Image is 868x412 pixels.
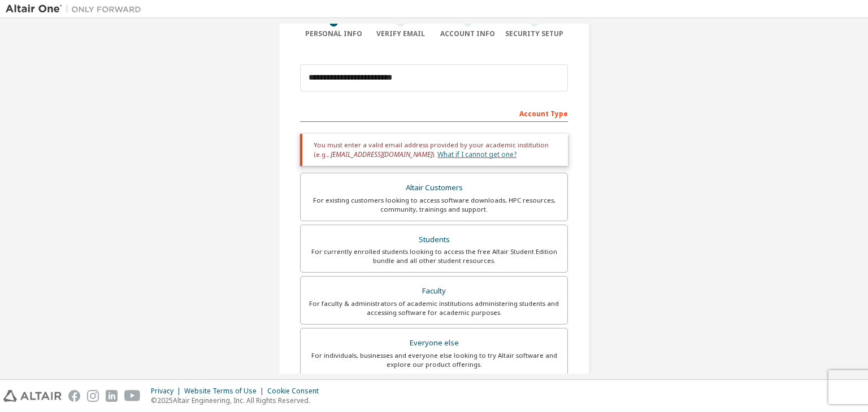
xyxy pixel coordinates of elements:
[106,390,118,402] img: linkedin.svg
[307,283,561,299] div: Faculty
[437,150,517,159] a: What if I cannot get one?
[307,299,561,317] div: For faculty & administrators of academic institutions administering students and accessing softwa...
[124,390,141,402] img: youtube.svg
[367,29,435,38] div: Verify Email
[184,387,267,396] div: Website Terms of Use
[267,387,325,396] div: Cookie Consent
[307,196,561,214] div: For existing customers looking to access software downloads, HPC resources, community, trainings ...
[307,335,561,351] div: Everyone else
[300,134,568,166] div: You must enter a valid email address provided by your academic institution (e.g., ).
[331,150,432,159] span: [EMAIL_ADDRESS][DOMAIN_NAME]
[307,232,561,248] div: Students
[300,104,568,122] div: Account Type
[151,396,325,405] p: © 2025 Altair Engineering, Inc. All Rights Reserved.
[151,387,184,396] div: Privacy
[307,180,561,196] div: Altair Customers
[300,29,367,38] div: Personal Info
[501,29,568,38] div: Security Setup
[307,247,561,265] div: For currently enrolled students looking to access the free Altair Student Edition bundle and all ...
[68,390,80,402] img: facebook.svg
[434,29,501,38] div: Account Info
[6,3,147,15] img: Altair One
[87,390,99,402] img: instagram.svg
[307,351,561,369] div: For individuals, businesses and everyone else looking to try Altair software and explore our prod...
[3,390,62,402] img: altair_logo.svg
